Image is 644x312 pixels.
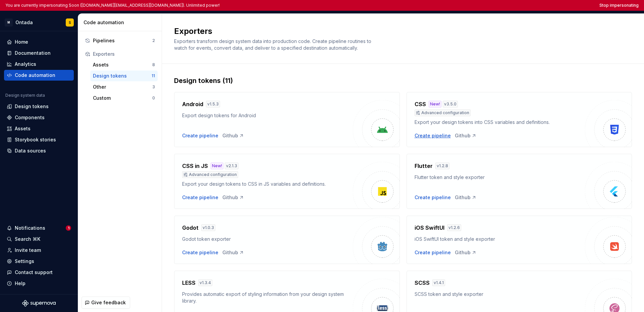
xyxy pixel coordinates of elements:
a: Storybook stories [4,134,74,145]
div: Pipelines [93,37,152,44]
div: Assets [93,61,152,68]
h4: LESS [182,279,196,287]
div: Components [15,114,45,121]
h4: Flutter [415,162,433,170]
div: Github [222,194,244,201]
div: Documentation [15,50,51,56]
button: Contact support [4,267,74,278]
h4: Godot [182,224,199,232]
h4: Android [182,100,203,108]
a: Settings [4,256,74,267]
div: New! [429,101,441,107]
button: Pipelines2 [82,35,158,46]
button: Assets8 [90,59,158,70]
a: Github [222,132,244,139]
a: Data sources [4,145,74,156]
div: Help [15,280,25,287]
a: Home [4,37,74,47]
a: Components [4,112,74,123]
div: 11 [152,73,155,79]
h4: SCSS [415,279,430,287]
svg: Supernova Logo [22,300,56,307]
button: Help [4,278,74,289]
button: Other3 [90,82,158,92]
div: Home [15,39,28,45]
button: Stop impersonating [599,3,639,8]
div: Design tokens [93,73,152,79]
h4: iOS SwiftUI [415,224,444,232]
div: Data sources [15,147,46,154]
div: Flutter token and style exporter [415,174,585,181]
button: Custom0 [90,93,158,103]
a: Github [222,249,244,256]
a: Design tokens [4,101,74,112]
div: Create pipeline [182,132,218,139]
div: SCSS token and style exporter [415,291,585,298]
a: Github [455,132,477,139]
button: Notifications1 [4,223,74,233]
div: v 1.0.3 [201,224,215,231]
button: MOntadaS [1,15,76,30]
div: Export design tokens for Android [182,112,353,119]
div: S [69,20,71,25]
div: Advanced configuration [415,109,471,116]
div: 8 [152,62,155,68]
div: 3 [152,84,155,90]
div: Design tokens [15,103,49,110]
button: Create pipeline [182,249,218,256]
a: Analytics [4,59,74,70]
div: v 1.2.8 [435,163,449,169]
button: Design tokens11 [90,71,158,81]
div: Exporters [93,51,155,57]
div: Ontada [15,19,33,26]
a: Invite team [4,245,74,256]
span: 1 [66,225,71,231]
a: Code automation [4,70,74,81]
div: v 1.5.3 [206,101,220,107]
div: Code automation [84,19,159,26]
h4: CSS [415,100,426,108]
span: Give feedback [91,299,126,306]
div: New! [211,163,223,169]
div: Provides automatic export of styling information from your design system library. [182,291,353,304]
div: Design system data [5,93,45,98]
div: Analytics [15,61,36,68]
span: Exporters transform design system data into production code. Create pipeline routines to watch fo... [174,38,373,51]
div: Other [93,84,152,90]
button: Search ⌘K [4,234,74,244]
div: Create pipeline [182,194,218,201]
p: You are currently impersonating Soon ([DOMAIN_NAME][EMAIL_ADDRESS][DOMAIN_NAME]). Unlimited power! [5,3,220,8]
div: v 1.2.6 [447,224,461,231]
a: Github [455,194,477,201]
div: Invite team [15,247,41,254]
button: Create pipeline [415,132,451,139]
a: Github [455,249,477,256]
div: Contact support [15,269,53,276]
div: Settings [15,258,34,265]
div: v 1.4.1 [432,279,445,286]
button: Create pipeline [415,194,451,201]
div: v 1.3.4 [198,279,212,286]
div: Code automation [15,72,55,79]
div: Custom [93,95,152,101]
div: iOS SwiftUI token and style exporter [415,236,585,242]
div: Storybook stories [15,136,56,143]
button: Give feedback [82,297,130,309]
div: Advanced configuration [182,171,238,178]
div: 0 [152,95,155,101]
a: Assets [4,123,74,134]
div: Search ⌘K [15,236,40,242]
div: 2 [152,38,155,43]
div: M [5,18,13,27]
button: Create pipeline [415,249,451,256]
